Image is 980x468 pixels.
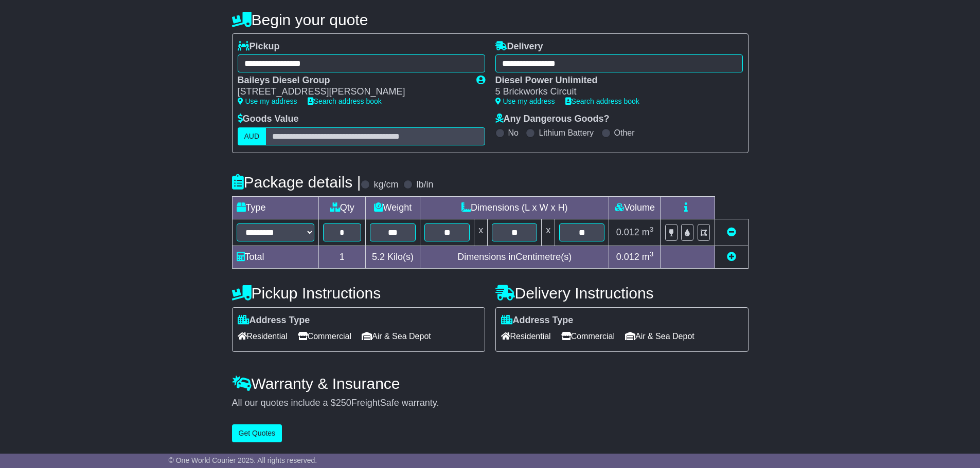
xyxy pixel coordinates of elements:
[565,97,639,105] a: Search address book
[372,252,385,262] span: 5.2
[727,227,736,237] a: Remove this item
[609,196,661,219] td: Volume
[561,328,615,344] span: Commercial
[232,285,485,302] h4: Pickup Instructions
[169,456,317,464] span: © One World Courier 2025. All rights reserved.
[336,398,351,408] span: 250
[238,114,299,125] label: Goods Value
[642,252,654,262] span: m
[650,226,654,233] sup: 3
[318,246,365,268] td: 1
[539,128,594,138] label: Lithium Battery
[495,86,733,98] div: 5 Brickworks Circuit
[238,86,466,98] div: [STREET_ADDRESS][PERSON_NAME]
[495,75,733,86] div: Diesel Power Unlimited
[232,246,318,268] td: Total
[416,179,433,191] label: lb/in
[238,328,288,344] span: Residential
[420,196,609,219] td: Dimensions (L x W x H)
[474,219,488,246] td: x
[495,97,555,105] a: Use my address
[365,246,420,268] td: Kilo(s)
[495,285,749,302] h4: Delivery Instructions
[501,315,574,326] label: Address Type
[232,375,749,392] h4: Warranty & Insurance
[508,128,519,138] label: No
[501,328,551,344] span: Residential
[614,128,635,138] label: Other
[616,227,639,237] span: 0.012
[625,328,694,344] span: Air & Sea Depot
[642,227,654,237] span: m
[232,11,749,28] h4: Begin your quote
[232,174,361,191] h4: Package details |
[495,114,610,125] label: Any Dangerous Goods?
[318,196,365,219] td: Qty
[298,328,351,344] span: Commercial
[232,398,749,409] div: All our quotes include a $ FreightSafe warranty.
[650,250,654,258] sup: 3
[238,315,310,326] label: Address Type
[238,75,466,86] div: Baileys Diesel Group
[420,246,609,268] td: Dimensions in Centimetre(s)
[238,97,297,105] a: Use my address
[232,196,318,219] td: Type
[495,41,543,52] label: Delivery
[362,328,431,344] span: Air & Sea Depot
[727,252,736,262] a: Add new item
[308,97,382,105] a: Search address book
[232,424,282,442] button: Get Quotes
[365,196,420,219] td: Weight
[373,179,398,191] label: kg/cm
[616,252,639,262] span: 0.012
[238,127,266,145] label: AUD
[542,219,555,246] td: x
[238,41,280,52] label: Pickup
